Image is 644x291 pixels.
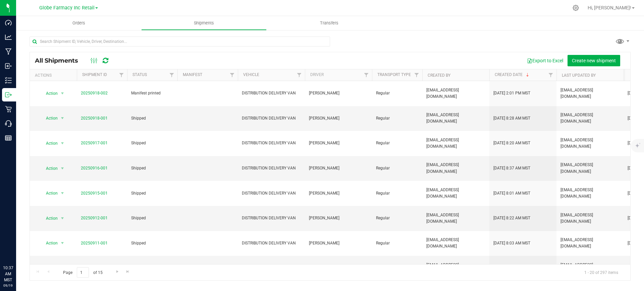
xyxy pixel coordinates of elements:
[58,114,67,123] span: select
[5,48,12,55] inline-svg: Manufacturing
[5,19,12,26] inline-svg: Dashboard
[376,140,418,146] span: Regular
[40,189,58,198] span: Action
[242,165,301,171] span: DISTRIBUTION DELIVERY VAN
[309,115,368,122] span: [PERSON_NAME]
[131,190,173,197] span: Shipped
[426,112,485,125] span: [EMAIL_ADDRESS][DOMAIN_NAME]
[5,34,12,41] inline-svg: Analytics
[7,237,27,258] iframe: Resource center
[5,77,12,84] inline-svg: Inventory
[562,73,596,78] a: Last Updated By
[81,141,108,145] a: 20250917-001
[495,72,530,77] a: Created Date
[560,112,620,125] span: [EMAIL_ADDRESS][DOMAIN_NAME]
[58,89,67,98] span: select
[141,16,266,30] a: Shipments
[588,5,631,10] span: Hi, [PERSON_NAME]!
[40,164,58,173] span: Action
[426,187,485,200] span: [EMAIL_ADDRESS][DOMAIN_NAME]
[40,264,58,273] span: Action
[30,37,330,47] input: Search Shipment ID, Vehicle, Driver, Destination...
[40,139,58,148] span: Action
[560,87,620,100] span: [EMAIL_ADDRESS][DOMAIN_NAME]
[58,214,67,223] span: select
[309,140,368,146] span: [PERSON_NAME]
[5,135,12,141] inline-svg: Reports
[82,72,107,77] a: Shipment ID
[545,69,556,81] a: Filter
[81,191,108,196] a: 20250915-001
[227,69,238,81] a: Filter
[81,91,108,95] a: 20250918-002
[242,115,301,122] span: DISTRIBUTION DELIVERY VAN
[560,212,620,225] span: [EMAIL_ADDRESS][DOMAIN_NAME]
[242,215,301,221] span: DISTRIBUTION DELIVERY VAN
[5,91,12,98] inline-svg: Outbound
[35,57,85,64] span: All Shipments
[493,90,530,96] span: [DATE] 2:01 PM MST
[5,120,12,127] inline-svg: Call Center
[493,115,530,122] span: [DATE] 8:28 AM MST
[426,262,485,275] span: [EMAIL_ADDRESS][DOMAIN_NAME]
[131,115,173,122] span: Shipped
[361,69,372,81] a: Filter
[77,267,89,278] input: 1
[242,140,301,146] span: DISTRIBUTION DELIVERY VAN
[132,72,147,77] a: Status
[426,162,485,174] span: [EMAIL_ADDRESS][DOMAIN_NAME]
[58,164,67,173] span: select
[426,137,485,150] span: [EMAIL_ADDRESS][DOMAIN_NAME]
[39,5,95,11] span: Globe Farmacy Inc Retail
[116,69,127,81] a: Filter
[523,55,568,66] button: Export to Excel
[81,166,108,170] a: 20250916-001
[40,214,58,223] span: Action
[572,5,580,11] div: Manage settings
[185,20,223,26] span: Shipments
[376,240,418,246] span: Regular
[58,189,67,198] span: select
[242,240,301,246] span: DISTRIBUTION DELIVERY VAN
[426,87,485,100] span: [EMAIL_ADDRESS][DOMAIN_NAME]
[183,72,202,77] a: Manifest
[131,240,173,246] span: Shipped
[428,73,450,78] a: Created By
[579,267,624,277] span: 1 - 20 of 297 items
[493,190,530,197] span: [DATE] 8:01 AM MST
[411,69,422,81] a: Filter
[5,63,12,69] inline-svg: Inbound
[294,69,305,81] a: Filter
[112,267,122,276] a: Go to the next page
[305,69,372,81] th: Driver
[3,283,13,288] p: 09/19
[309,165,368,171] span: [PERSON_NAME]
[131,140,173,146] span: Shipped
[309,215,368,221] span: [PERSON_NAME]
[560,187,620,200] span: [EMAIL_ADDRESS][DOMAIN_NAME]
[131,90,173,96] span: Manifest printed
[560,262,620,275] span: [EMAIL_ADDRESS][DOMAIN_NAME]
[493,240,530,246] span: [DATE] 8:03 AM MST
[376,215,418,221] span: Regular
[377,72,411,77] a: Transport Type
[20,236,28,244] iframe: Resource center unread badge
[376,165,418,171] span: Regular
[309,90,368,96] span: [PERSON_NAME]
[57,267,108,278] span: Page of 15
[311,20,347,26] span: Transfers
[5,106,12,113] inline-svg: Retail
[243,72,259,77] a: Vehicle
[493,140,530,146] span: [DATE] 8:20 AM MST
[568,55,620,66] button: Create new shipment
[123,267,133,276] a: Go to the last page
[35,73,74,78] div: Actions
[131,165,173,171] span: Shipped
[309,240,368,246] span: [PERSON_NAME]
[40,238,58,248] span: Action
[58,264,67,273] span: select
[16,16,141,30] a: Orders
[242,190,301,197] span: DISTRIBUTION DELIVERY VAN
[58,238,67,248] span: select
[493,165,530,171] span: [DATE] 8:37 AM MST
